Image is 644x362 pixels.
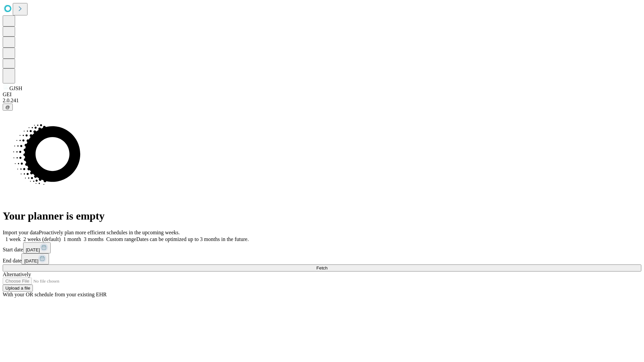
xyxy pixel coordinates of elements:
span: Alternatively [3,271,31,277]
button: Fetch [3,264,641,271]
span: [DATE] [24,258,38,263]
h1: Your planner is empty [3,210,641,222]
span: Fetch [316,265,327,270]
span: Dates can be optimized up to 3 months in the future. [136,236,249,242]
div: 2.0.241 [3,98,641,104]
button: Upload a file [3,285,33,292]
span: [DATE] [26,247,40,252]
span: 1 week [5,236,21,242]
div: Start date [3,242,641,253]
span: 2 weeks (default) [23,236,61,242]
span: 1 month [63,236,81,242]
span: 3 months [84,236,104,242]
div: GEI [3,92,641,98]
span: GJSH [9,85,22,91]
span: @ [5,105,10,110]
button: @ [3,104,13,111]
span: Proactively plan more efficient schedules in the upcoming weeks. [39,230,180,235]
span: Import your data [3,230,39,235]
span: With your OR schedule from your existing EHR [3,292,107,297]
div: End date [3,253,641,264]
button: [DATE] [23,242,51,253]
span: Custom range [106,236,136,242]
button: [DATE] [21,253,49,264]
